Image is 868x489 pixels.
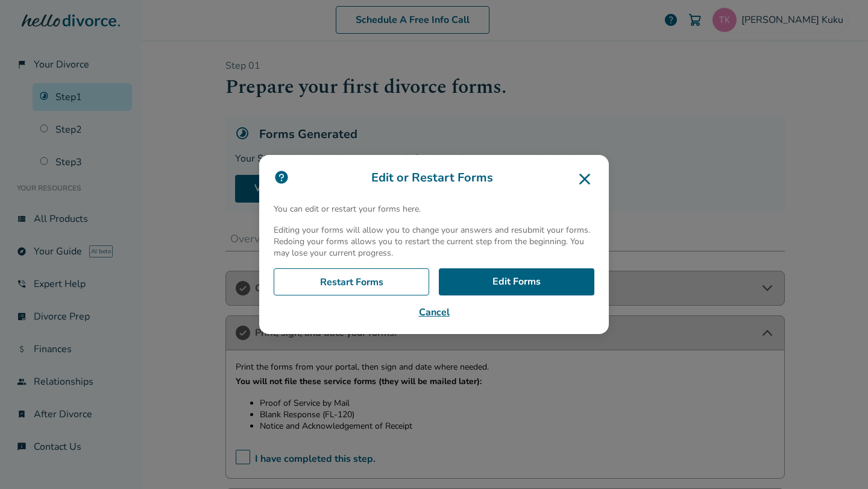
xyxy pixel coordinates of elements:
p: Editing your forms will allow you to change your answers and resubmit your forms. Redoing your fo... [274,224,594,259]
h3: Edit or Restart Forms [274,169,594,189]
a: Restart Forms [274,268,429,296]
a: Edit Forms [439,268,594,296]
button: Cancel [274,305,594,320]
p: You can edit or restart your forms here. [274,203,594,215]
img: icon [274,169,289,185]
iframe: Chat Widget [808,431,868,489]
